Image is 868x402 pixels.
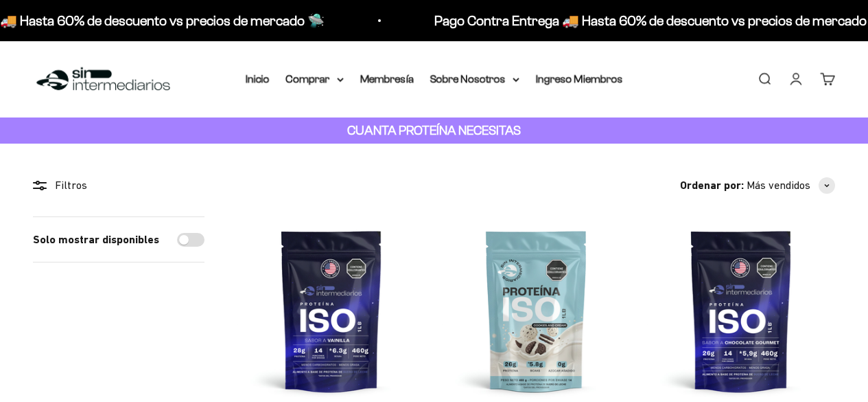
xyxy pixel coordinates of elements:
[286,70,344,88] summary: Comprar
[246,73,270,85] a: Inicio
[747,177,810,194] span: Más vendidos
[536,73,623,85] a: Ingreso Miembros
[33,231,159,249] label: Solo mostrar disponibles
[680,177,744,194] span: Ordenar por:
[430,70,519,88] summary: Sobre Nosotros
[347,123,521,137] strong: CUANTA PROTEÍNA NECESITAS
[360,73,414,85] a: Membresía
[33,177,204,194] div: Filtros
[747,177,835,194] button: Más vendidos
